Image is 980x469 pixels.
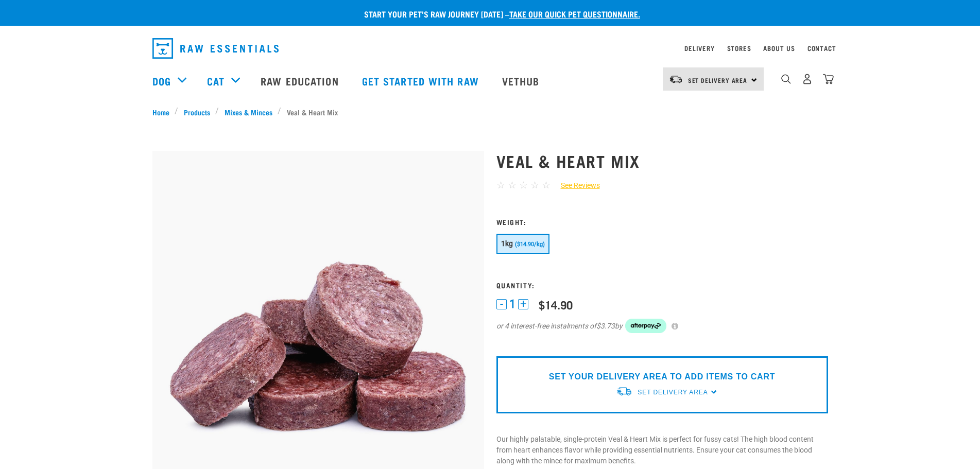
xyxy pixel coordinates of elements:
img: van-moving.png [616,386,632,397]
p: SET YOUR DELIVERY AREA TO ADD ITEMS TO CART [549,371,775,383]
span: Set Delivery Area [688,78,748,82]
span: $3.73 [596,321,615,332]
img: Afterpay [625,319,666,333]
span: ☆ [496,179,505,191]
a: Delivery [684,46,714,50]
span: ($14.90/kg) [515,241,545,248]
span: ☆ [508,179,517,191]
a: Get started with Raw [352,60,492,101]
a: Raw Education [250,60,351,101]
img: user.png [802,74,813,84]
button: + [518,299,528,309]
nav: breadcrumbs [152,107,828,117]
a: Mixes & Minces [219,107,278,117]
a: Contact [807,46,836,50]
a: Dog [152,73,171,89]
h1: Veal & Heart Mix [496,151,828,170]
span: Set Delivery Area [638,389,708,396]
a: Cat [207,73,225,89]
img: van-moving.png [669,75,683,84]
a: Stores [727,46,751,50]
img: home-icon-1@2x.png [781,74,791,84]
p: Our highly palatable, single-protein Veal & Heart Mix is perfect for fussy cats! The high blood c... [496,434,828,466]
span: 1 [509,299,515,309]
span: ☆ [530,179,539,191]
a: Home [152,107,175,117]
div: $14.90 [539,298,573,311]
div: or 4 interest-free instalments of by [496,319,828,333]
span: ☆ [542,179,551,191]
a: take our quick pet questionnaire. [509,11,640,16]
h3: Quantity: [496,281,828,289]
nav: dropdown navigation [144,34,836,63]
button: 1kg ($14.90/kg) [496,234,549,254]
span: 1kg [501,239,513,248]
img: home-icon@2x.png [823,74,834,84]
a: About Us [763,46,795,50]
span: ☆ [519,179,528,191]
h3: Weight: [496,218,828,225]
a: See Reviews [551,180,600,191]
img: Raw Essentials Logo [152,38,279,59]
a: Products [178,107,215,117]
a: Vethub [492,60,553,101]
button: - [496,299,507,309]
